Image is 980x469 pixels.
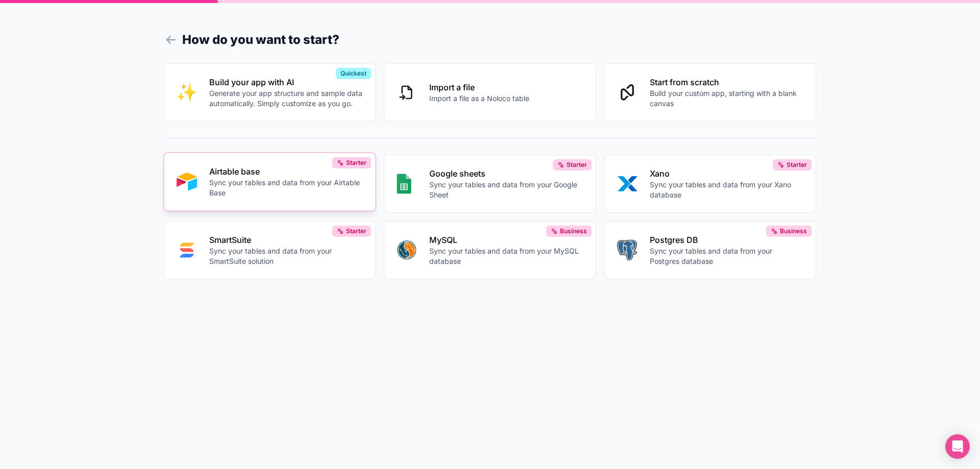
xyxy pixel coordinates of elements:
[650,76,804,88] p: Start from scratch
[650,180,804,200] p: Sync your tables and data from your Xano database
[384,63,596,121] button: Import a fileImport a file as a Noloco table
[650,167,804,180] p: Xano
[209,165,363,178] p: Airtable base
[567,161,587,169] span: Starter
[397,240,417,260] img: MYSQL
[346,227,366,235] span: Starter
[945,434,970,459] div: Open Intercom Messenger
[209,246,363,266] p: Sync your tables and data from your SmartSuite solution
[429,93,529,104] p: Import a file as a Noloco table
[604,221,817,279] button: POSTGRESPostgres DBSync your tables and data from your Postgres databaseBusiness
[177,240,197,260] img: SMART_SUITE
[164,63,376,121] button: INTERNAL_WITH_AIBuild your app with AIGenerate your app structure and sample data automatically. ...
[177,171,197,192] img: AIRTABLE
[209,178,363,198] p: Sync your tables and data from your Airtable Base
[560,227,587,235] span: Business
[429,180,583,200] p: Sync your tables and data from your Google Sheet
[617,174,638,194] img: XANO
[397,174,411,194] img: GOOGLE_SHEETS
[336,68,371,79] div: Quickest
[209,234,363,246] p: SmartSuite
[429,167,583,180] p: Google sheets
[384,155,596,213] button: GOOGLE_SHEETSGoogle sheetsSync your tables and data from your Google SheetStarter
[164,153,376,211] button: AIRTABLEAirtable baseSync your tables and data from your Airtable BaseStarter
[787,161,807,169] span: Starter
[164,31,817,49] h1: How do you want to start?
[650,234,804,246] p: Postgres DB
[164,221,376,279] button: SMART_SUITESmartSuiteSync your tables and data from your SmartSuite solutionStarter
[604,155,817,213] button: XANOXanoSync your tables and data from your Xano databaseStarter
[429,246,583,266] p: Sync your tables and data from your MySQL database
[650,246,804,266] p: Sync your tables and data from your Postgres database
[617,240,637,260] img: POSTGRES
[429,234,583,246] p: MySQL
[650,88,804,109] p: Build your custom app, starting with a blank canvas
[209,88,363,109] p: Generate your app structure and sample data automatically. Simply customize as you go.
[177,82,197,103] img: INTERNAL_WITH_AI
[429,81,529,93] p: Import a file
[780,227,807,235] span: Business
[346,159,366,167] span: Starter
[604,63,817,121] button: Start from scratchBuild your custom app, starting with a blank canvas
[209,76,363,88] p: Build your app with AI
[384,221,596,279] button: MYSQLMySQLSync your tables and data from your MySQL databaseBusiness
